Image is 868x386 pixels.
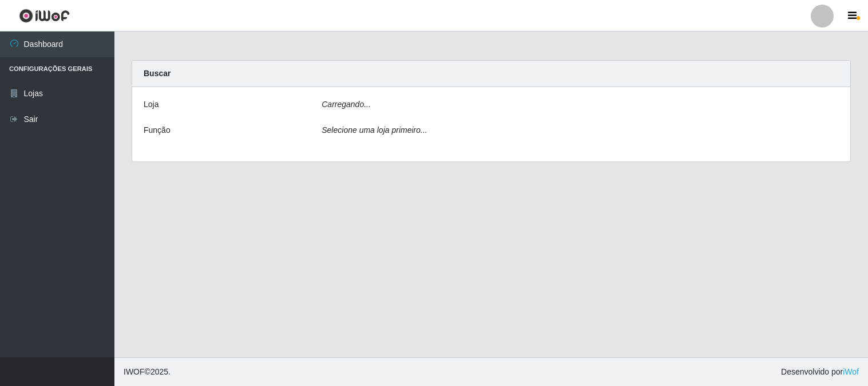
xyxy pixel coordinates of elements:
[322,100,371,109] i: Carregando...
[781,366,859,378] span: Desenvolvido por
[144,99,158,111] label: Loja
[144,124,171,136] label: Função
[843,367,859,376] a: iWof
[124,367,145,376] span: IWOF
[19,9,70,23] img: CoreUI Logo
[144,69,171,78] strong: Buscar
[124,366,171,378] span: © 2025 .
[322,125,427,135] i: Selecione uma loja primeiro...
